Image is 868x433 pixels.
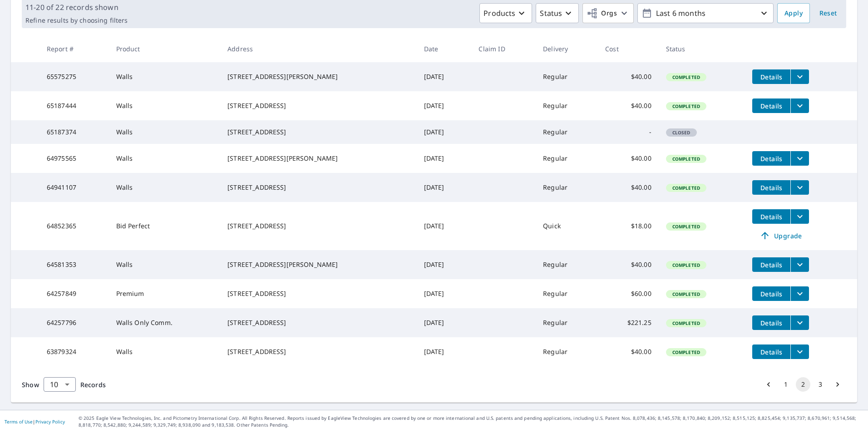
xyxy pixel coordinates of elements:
[777,3,810,23] button: Apply
[830,377,845,392] button: Go to next page
[417,62,472,91] td: [DATE]
[598,120,659,144] td: -
[667,103,705,109] span: Completed
[536,308,598,337] td: Regular
[417,202,472,250] td: [DATE]
[227,347,409,356] div: [STREET_ADDRESS]
[25,16,128,25] p: Refine results by choosing filters
[752,315,790,330] button: detailsBtn-64257796
[417,173,472,202] td: [DATE]
[536,202,598,250] td: Quick
[540,8,562,19] p: Status
[39,144,109,173] td: 64975565
[227,128,409,137] div: [STREET_ADDRESS]
[790,344,809,359] button: filesDropdownBtn-63879324
[758,290,785,298] span: Details
[758,102,785,110] span: Details
[752,180,790,195] button: detailsBtn-64941107
[598,202,659,250] td: $18.00
[758,73,785,81] span: Details
[536,3,579,23] button: Status
[417,120,472,144] td: [DATE]
[637,3,774,23] button: Last 6 months
[417,250,472,279] td: [DATE]
[752,151,790,166] button: detailsBtn-64975565
[536,62,598,91] td: Regular
[109,308,221,337] td: Walls Only Comm.
[598,144,659,173] td: $40.00
[109,35,221,62] th: Product
[39,173,109,202] td: 64941107
[758,261,785,269] span: Details
[667,223,705,230] span: Completed
[109,120,221,144] td: Walls
[790,151,809,166] button: filesDropdownBtn-64975565
[752,286,790,301] button: detailsBtn-64257849
[813,377,828,392] button: Go to page 3
[536,120,598,144] td: Regular
[667,320,705,326] span: Completed
[758,154,785,163] span: Details
[598,35,659,62] th: Cost
[598,337,659,366] td: $40.00
[417,308,472,337] td: [DATE]
[796,377,810,392] button: page 2
[479,3,532,23] button: Products
[5,418,33,425] a: Terms of Use
[758,348,785,356] span: Details
[417,337,472,366] td: [DATE]
[758,319,785,327] span: Details
[227,289,409,298] div: [STREET_ADDRESS]
[752,344,790,359] button: detailsBtn-63879324
[667,185,705,191] span: Completed
[761,377,776,392] button: Go to previous page
[109,279,221,308] td: Premium
[752,69,790,84] button: detailsBtn-65575275
[227,318,409,327] div: [STREET_ADDRESS]
[536,250,598,279] td: Regular
[227,221,409,231] div: [STREET_ADDRESS]
[758,212,785,221] span: Details
[752,228,809,243] a: Upgrade
[598,62,659,91] td: $40.00
[109,91,221,120] td: Walls
[667,74,705,80] span: Completed
[25,2,128,13] p: 11-20 of 22 records shown
[227,260,409,269] div: [STREET_ADDRESS][PERSON_NAME]
[109,62,221,91] td: Walls
[814,3,843,23] button: Reset
[536,144,598,173] td: Regular
[536,337,598,366] td: Regular
[790,257,809,272] button: filesDropdownBtn-64581353
[536,279,598,308] td: Regular
[227,101,409,110] div: [STREET_ADDRESS]
[220,35,417,62] th: Address
[760,377,846,392] nav: pagination navigation
[587,8,617,19] span: Orgs
[109,250,221,279] td: Walls
[109,202,221,250] td: Bid Perfect
[417,279,472,308] td: [DATE]
[39,308,109,337] td: 64257796
[536,91,598,120] td: Regular
[44,372,76,397] div: 10
[79,415,863,428] p: © 2025 Eagle View Technologies, Inc. and Pictometry International Corp. All Rights Reserved. Repo...
[39,202,109,250] td: 64852365
[598,250,659,279] td: $40.00
[667,291,705,297] span: Completed
[667,349,705,355] span: Completed
[752,209,790,224] button: detailsBtn-64852365
[417,91,472,120] td: [DATE]
[582,3,634,23] button: Orgs
[790,286,809,301] button: filesDropdownBtn-64257849
[5,419,65,424] p: |
[667,129,696,136] span: Closed
[790,209,809,224] button: filesDropdownBtn-64852365
[752,257,790,272] button: detailsBtn-64581353
[44,377,76,392] div: Show 10 records
[598,279,659,308] td: $60.00
[652,5,759,21] p: Last 6 months
[227,154,409,163] div: [STREET_ADDRESS][PERSON_NAME]
[536,173,598,202] td: Regular
[758,183,785,192] span: Details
